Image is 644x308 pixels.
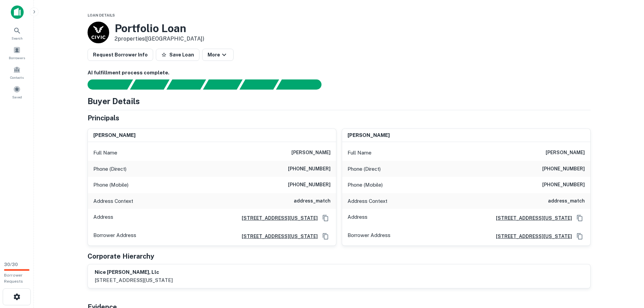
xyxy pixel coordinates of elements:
[203,79,242,90] div: Principals found, AI now looking for contact information...
[2,63,32,81] a: Contacts
[93,231,136,241] p: Borrower Address
[546,149,585,157] h6: [PERSON_NAME]
[288,181,331,189] h6: [PHONE_NUMBER]
[236,233,318,240] a: [STREET_ADDRESS][US_STATE]
[348,213,367,223] p: Address
[575,231,585,241] button: Copy Address
[294,197,331,205] h6: address_match
[320,231,331,241] button: Copy Address
[95,268,173,276] h6: nice [PERSON_NAME], llc
[115,22,204,35] h3: Portfolio Loan
[11,35,23,41] span: Search
[491,214,572,222] a: [STREET_ADDRESS][US_STATE]
[10,75,24,80] span: Contacts
[348,197,387,205] p: Address Context
[291,149,331,157] h6: [PERSON_NAME]
[93,149,117,157] p: Full Name
[88,13,115,17] span: Loan Details
[542,165,585,173] h6: [PHONE_NUMBER]
[202,49,234,61] button: More
[12,94,22,100] span: Saved
[4,262,18,267] span: 30 / 30
[88,251,154,261] h5: Corporate Hierarchy
[93,213,113,223] p: Address
[542,181,585,189] h6: [PHONE_NUMBER]
[95,276,173,284] p: [STREET_ADDRESS][US_STATE]
[548,197,585,205] h6: address_match
[93,181,128,189] p: Phone (Mobile)
[93,197,133,205] p: Address Context
[320,213,331,223] button: Copy Address
[166,79,206,90] div: Documents found, AI parsing details...
[93,165,126,173] p: Phone (Direct)
[79,79,130,90] div: Sending borrower request to AI...
[276,79,330,90] div: AI fulfillment process complete.
[348,165,381,173] p: Phone (Direct)
[491,233,572,240] a: [STREET_ADDRESS][US_STATE]
[2,44,32,62] a: Borrowers
[88,69,591,77] h6: AI fulfillment process complete.
[93,132,136,139] h6: [PERSON_NAME]
[348,132,390,139] h6: [PERSON_NAME]
[88,49,153,61] button: Request Borrower Info
[236,214,318,222] a: [STREET_ADDRESS][US_STATE]
[88,113,119,123] h5: Principals
[11,5,24,19] img: capitalize-icon.png
[115,35,204,43] p: 2 properties ([GEOGRAPHIC_DATA])
[348,149,372,157] p: Full Name
[9,55,25,61] span: Borrowers
[239,79,279,90] div: Principals found, still searching for contact information. This may take time...
[130,79,169,90] div: Your request is received and processing...
[348,181,383,189] p: Phone (Mobile)
[156,49,199,61] button: Save Loan
[4,273,23,284] span: Borrower Requests
[348,231,390,241] p: Borrower Address
[88,95,140,107] h4: Buyer Details
[2,83,32,101] a: Saved
[288,165,331,173] h6: [PHONE_NUMBER]
[2,24,32,42] a: Search
[575,213,585,223] button: Copy Address
[610,254,644,286] iframe: Chat Widget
